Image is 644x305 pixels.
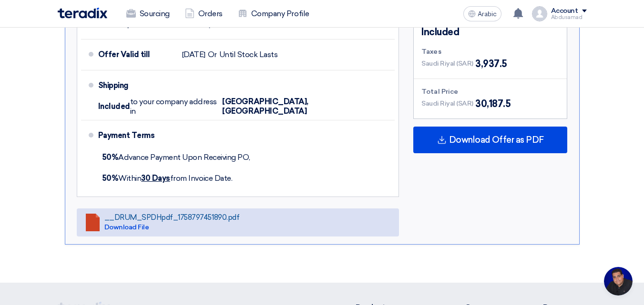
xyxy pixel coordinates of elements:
img: Teradix logo [58,8,107,19]
font: Total Price [421,88,458,96]
font: to your company address in [130,97,217,116]
font: from Invoice Date. [170,174,232,183]
font: 30,187.5 [475,98,511,109]
a: __DRUM_SPDHpdf_1758797451890.pdf Download File [77,208,399,236]
font: Included [98,102,130,111]
font: Within [118,174,141,183]
font: __DRUM_SPDHpdf_1758797451890.pdf [104,213,240,222]
font: Offer Valid till [98,50,150,59]
a: Download File [104,223,149,231]
font: 50% [102,174,119,183]
font: Included [421,26,459,38]
font: Saudi Riyal (SAR) [421,99,473,108]
font: Until Stock Lasts [219,50,278,59]
font: Or [208,50,217,59]
font: Advance Payment Upon Receiving PO, [118,153,250,162]
font: Currency [98,19,131,28]
font: [GEOGRAPHIC_DATA], [GEOGRAPHIC_DATA] [222,97,308,116]
font: Sourcing [140,9,170,18]
font: Arabic [478,10,497,18]
div: Open chat [604,267,633,295]
font: 3,937.5 [475,58,507,69]
font: Orders [198,9,223,18]
font: Abdusamad [551,14,583,20]
a: Sourcing [119,3,177,24]
font: Shipping [98,81,128,90]
font: Payment Terms [98,131,155,140]
font: 50% [102,153,119,162]
font: [DATE] [182,50,205,59]
font: 30 Days [141,174,170,183]
font: Saudi Riyal (SAR) [421,59,473,68]
font: Saudi Riyal (SAR) [182,19,238,28]
img: profile_test.png [532,6,547,21]
a: Orders [177,3,230,24]
font: Download Offer as PDF [449,135,544,145]
font: Taxes [421,48,441,56]
font: Company Profile [251,9,309,18]
button: Arabic [463,6,501,21]
font: Account [551,7,578,15]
